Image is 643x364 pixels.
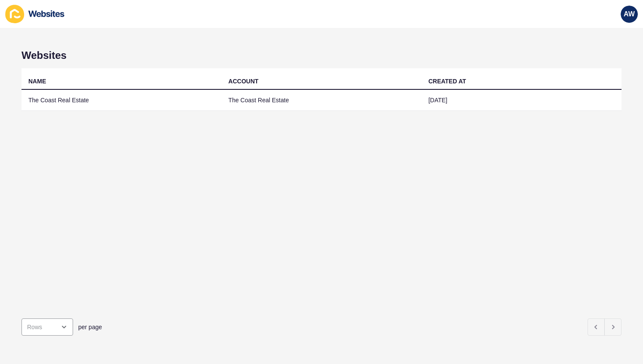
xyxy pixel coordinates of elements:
[78,323,102,331] span: per page
[21,49,622,61] h1: Websites
[624,10,635,18] span: AW
[21,318,73,336] div: open menu
[221,90,421,111] td: The Coast Real Estate
[28,77,46,86] div: NAME
[429,77,466,86] div: CREATED AT
[228,77,258,86] div: ACCOUNT
[422,90,622,111] td: [DATE]
[21,90,221,111] td: The Coast Real Estate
